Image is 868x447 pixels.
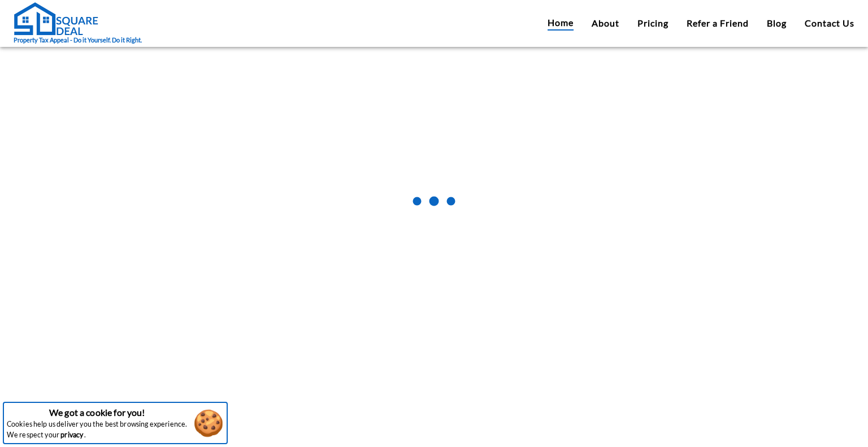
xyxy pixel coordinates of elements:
strong: We got a cookie for you! [49,407,145,418]
a: About [592,16,619,30]
a: privacy [60,430,83,441]
p: Cookies help us deliver you the best browsing experience. We respect your . [7,419,188,440]
a: Property Tax Appeal - Do it Yourself. Do it Right. [14,2,142,45]
a: Refer a Friend [687,16,749,30]
a: Blog [767,16,787,30]
button: Accept cookies [190,408,227,438]
a: Home [548,16,574,31]
a: Contact Us [805,16,854,30]
a: Pricing [637,16,669,30]
svg: audio-loading [411,196,457,207]
img: Square Deal [14,2,98,36]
